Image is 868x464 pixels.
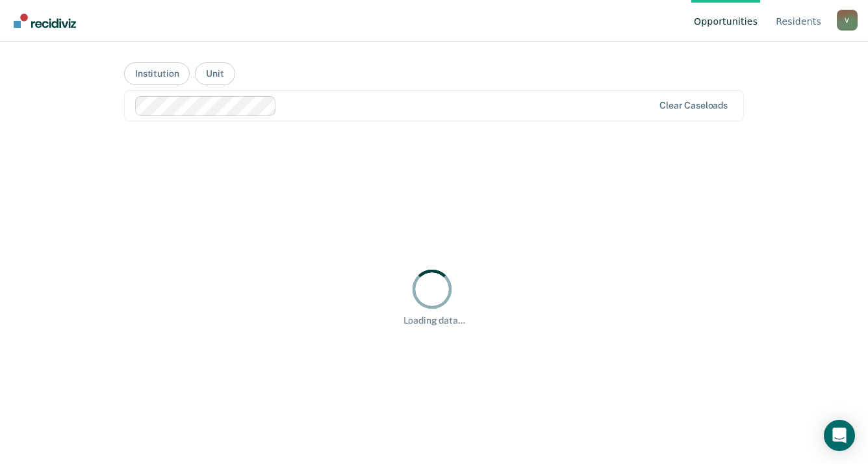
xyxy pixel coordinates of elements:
div: V [837,10,858,31]
img: Recidiviz [14,14,76,28]
div: Open Intercom Messenger [824,420,855,451]
div: Clear caseloads [659,100,728,111]
div: Loading data... [403,315,465,326]
button: Profile dropdown button [837,10,858,31]
button: Institution [124,62,190,85]
button: Unit [195,62,235,85]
